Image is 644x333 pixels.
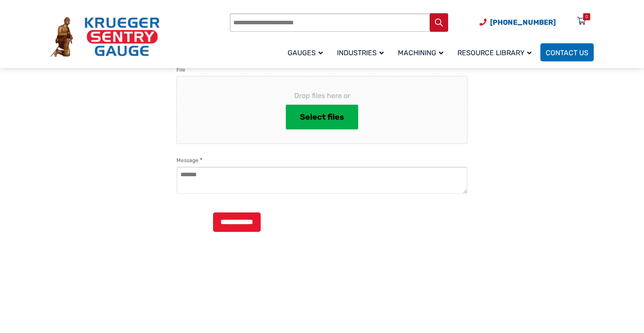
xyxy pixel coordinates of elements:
a: Contact Us [540,43,594,61]
a: Industries [332,42,393,63]
a: Phone Number (920) 434-8860 [479,17,556,28]
img: Krueger Sentry Gauge [50,17,160,57]
span: Machining [398,49,443,57]
span: Drop files here or [191,91,453,101]
span: [PHONE_NUMBER] [490,18,556,26]
span: Gauges [288,49,323,57]
label: File [176,65,185,74]
span: Industries [337,49,384,57]
span: Contact Us [546,49,588,57]
a: Machining [393,42,452,63]
a: Gauges [282,42,332,63]
button: select files, file [286,105,358,129]
a: Resource Library [452,42,540,63]
span: Resource Library [457,49,532,57]
div: 0 [585,13,588,20]
label: Message [176,156,202,165]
